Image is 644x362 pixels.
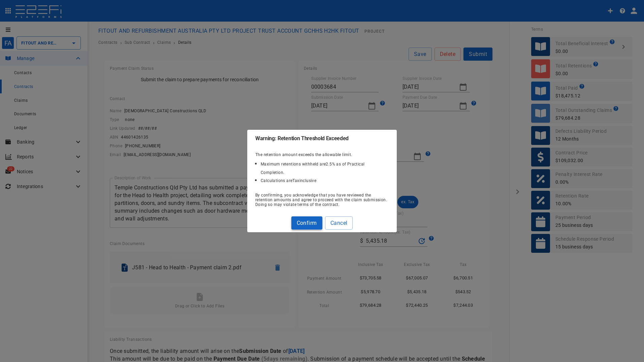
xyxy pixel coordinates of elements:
[261,178,316,183] span: Calculations are Tax inclusive
[255,152,389,157] span: The retention amount exceeds the allowable limit.
[247,130,397,147] h2: Warning: Retention Threshold Exceeded
[325,216,353,230] button: Cancel
[255,193,389,207] span: By confirming, you acknowledge that you have reviewed the retention amounts and agree to proceed ...
[291,216,322,230] button: Confirm
[261,162,364,175] span: Maximum retentions withheld are 2.5 % as of Practical Completion.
